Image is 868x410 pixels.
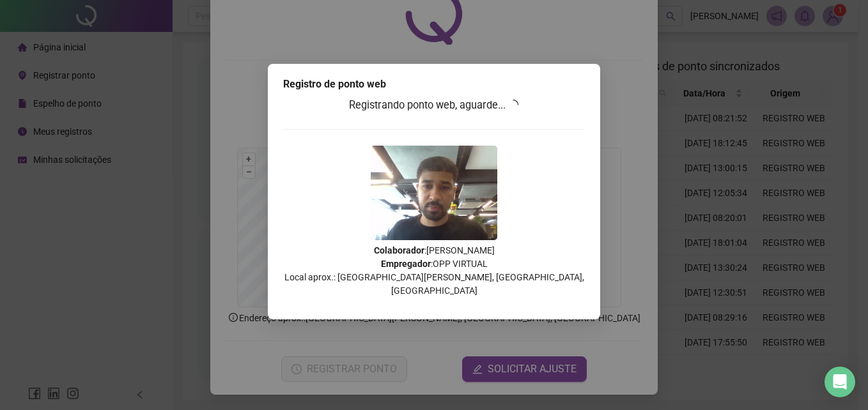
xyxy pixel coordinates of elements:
[374,245,424,255] strong: Colaborador
[381,259,431,269] strong: Empregador
[283,77,585,92] div: Registro de ponto web
[825,367,855,397] div: Open Intercom Messenger
[283,244,585,298] p: : [PERSON_NAME] : OPP VIRTUAL Local aprox.: [GEOGRAPHIC_DATA][PERSON_NAME], [GEOGRAPHIC_DATA], [G...
[283,97,585,114] h3: Registrando ponto web, aguarde...
[508,100,518,110] span: loading
[371,146,497,240] img: 9k=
